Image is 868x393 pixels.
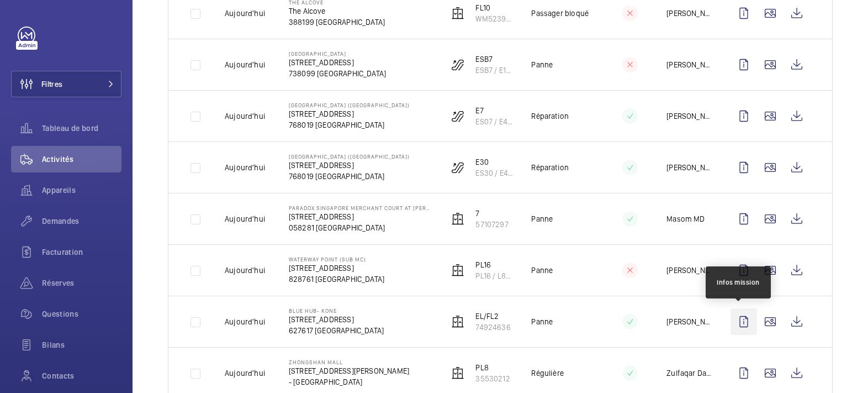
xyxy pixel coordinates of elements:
p: - [GEOGRAPHIC_DATA] [289,376,409,387]
p: E30 [475,156,514,167]
p: [PERSON_NAME] Dela [PERSON_NAME] [666,111,713,122]
p: ESB7 / E1478 [475,65,514,76]
p: E7 [475,105,514,116]
p: PL8 [475,362,510,373]
p: 57107297 [475,219,508,230]
p: Blue Hub- Kone [289,307,384,314]
p: [GEOGRAPHIC_DATA] ([GEOGRAPHIC_DATA]) [289,153,410,160]
p: 828761 [GEOGRAPHIC_DATA] [289,274,384,285]
p: Zhongshan Mall [289,359,409,365]
p: PL16 [475,259,514,270]
p: ESB7 [475,54,514,65]
p: Panne [531,316,553,327]
p: [STREET_ADDRESS][PERSON_NAME] [289,365,409,376]
p: Waterway Point (Sub MC) [289,256,384,263]
img: escalator.svg [451,109,464,123]
p: Aujourd'hui [225,111,266,122]
p: 768019 [GEOGRAPHIC_DATA] [289,119,410,130]
p: 35530212 [475,373,510,384]
p: FL10 [475,2,514,13]
span: Réserves [42,277,121,289]
p: 388199 [GEOGRAPHIC_DATA] [289,17,385,28]
p: Panne [531,213,553,224]
p: PL16 / L87706 [475,270,514,281]
img: elevator.svg [451,315,464,328]
img: escalator.svg [451,161,464,174]
p: 7 [475,208,508,219]
img: elevator.svg [451,212,464,226]
p: [PERSON_NAME] Dela [PERSON_NAME] [666,162,713,173]
p: Panne [531,59,553,70]
p: [STREET_ADDRESS] [289,108,410,119]
p: Réparation [531,162,569,173]
p: Panne [531,265,553,276]
p: [GEOGRAPHIC_DATA] [289,50,386,57]
img: escalator.svg [451,58,464,71]
p: [STREET_ADDRESS] [289,160,410,171]
p: Masom MD [666,213,705,224]
p: 768019 [GEOGRAPHIC_DATA] [289,171,410,182]
img: elevator.svg [451,7,464,20]
p: [PERSON_NAME] [666,265,713,276]
p: Aujourd'hui [225,213,266,224]
p: Aujourd'hui [225,265,266,276]
span: Contacts [42,370,121,381]
p: ES30 / E4099 [475,167,514,179]
button: Filtres [11,71,121,97]
p: Régulière [531,368,564,379]
p: 738099 [GEOGRAPHIC_DATA] [289,68,386,79]
span: Appareils [42,185,121,196]
p: [PERSON_NAME] [666,59,713,70]
p: [STREET_ADDRESS] [289,263,384,274]
p: Paradox Singapore Merchant Court at [PERSON_NAME] [289,205,431,211]
p: [STREET_ADDRESS] [289,211,431,222]
p: 627617 [GEOGRAPHIC_DATA] [289,325,384,336]
span: Facturation [42,247,121,258]
p: [STREET_ADDRESS] [289,57,386,68]
p: Réparation [531,111,569,122]
img: elevator.svg [451,264,464,277]
p: Aujourd'hui [225,59,266,70]
span: Activités [42,154,121,165]
span: Bilans [42,339,121,350]
p: EL/FL2 [475,311,510,322]
p: Passager bloqué [531,8,589,19]
p: Aujourd'hui [225,316,266,327]
p: The Alcove [289,6,385,17]
span: Demandes [42,216,121,227]
p: Zulfaqar Danish [666,368,713,379]
p: [PERSON_NAME] [666,8,713,19]
span: Filtres [41,78,62,90]
p: WM52390419 [475,13,514,24]
p: 74924636 [475,322,510,333]
p: Aujourd'hui [225,8,266,19]
p: Aujourd'hui [225,162,266,173]
p: ES07 / E4080 [475,116,514,127]
div: Infos mission [717,277,760,287]
p: [STREET_ADDRESS] [289,314,384,325]
span: Questions [42,308,121,319]
p: Aujourd'hui [225,368,266,379]
p: [PERSON_NAME] [666,316,713,327]
p: 058281 [GEOGRAPHIC_DATA] [289,222,431,233]
p: [GEOGRAPHIC_DATA] ([GEOGRAPHIC_DATA]) [289,102,410,108]
span: Tableau de bord [42,123,121,134]
img: elevator.svg [451,366,464,380]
